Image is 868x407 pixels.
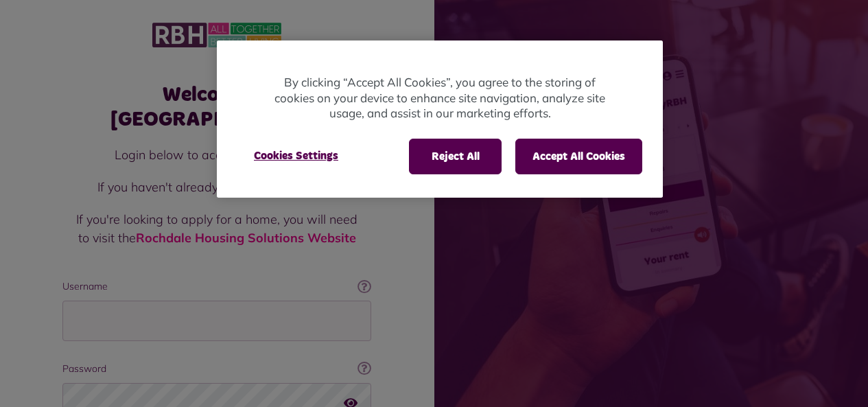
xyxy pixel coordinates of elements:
[217,40,663,198] div: Privacy
[217,40,663,198] div: Cookie banner
[515,139,642,174] button: Accept All Cookies
[237,139,355,173] button: Cookies Settings
[272,75,608,121] p: By clicking “Accept All Cookies”, you agree to the storing of cookies on your device to enhance s...
[409,139,502,174] button: Reject All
